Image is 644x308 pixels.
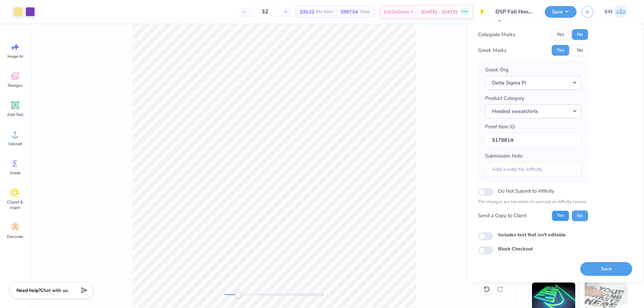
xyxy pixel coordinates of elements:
[478,47,506,54] div: Greek Marks
[478,199,588,205] p: The changes are too minor to warrant an Affinity review.
[580,262,632,276] button: Save
[478,212,527,220] div: Send a Copy to Client
[605,8,612,16] span: KM
[552,29,569,40] button: Yes
[572,29,588,40] button: No
[545,6,577,18] button: Save
[4,199,26,210] span: Clipart & logos
[234,291,241,298] div: Accessibility label
[341,8,358,15] span: $967.04
[485,76,581,90] button: Delta Sigma Pi
[8,141,22,146] span: Upload
[490,5,540,18] input: Untitled Design
[485,162,581,177] input: Add a note for Affinity
[485,123,515,131] label: Proof Item ID
[552,210,569,221] button: Yes
[7,112,23,117] span: Add Text
[498,231,566,238] label: Includes text that isn't editable
[498,245,533,252] label: Block Checkout
[8,83,22,88] span: Designs
[485,95,524,102] label: Product Category
[10,170,20,176] span: Greek
[300,8,314,15] span: $30.22
[572,210,588,221] button: No
[316,8,333,15] span: Per Item
[478,31,515,39] div: Collegiate Marks
[572,45,588,56] button: No
[485,152,523,160] label: Submission Note
[360,8,370,15] span: Total
[16,287,41,294] strong: Need help?
[41,287,69,294] span: Chat with us.
[498,187,554,195] label: Do Not Submit to Affinity
[384,8,409,15] span: Est. Delivery
[485,105,581,118] button: Hooded sweatshirts
[602,5,631,18] a: KM
[485,66,508,74] label: Greek Org
[614,5,628,18] img: Karl Michael Narciza
[552,45,569,56] button: Yes
[421,8,458,15] span: [DATE] - [DATE]
[7,54,23,59] span: Image AI
[462,9,468,14] span: Free
[7,234,23,239] span: Decorate
[252,6,278,18] input: – –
